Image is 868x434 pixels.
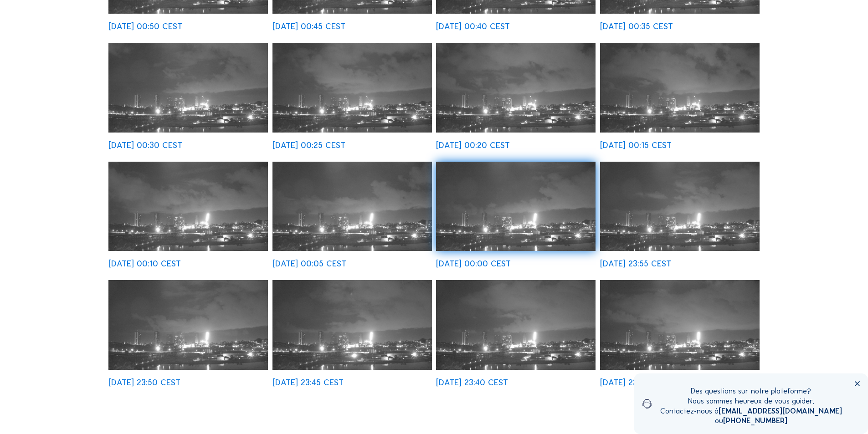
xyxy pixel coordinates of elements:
div: [DATE] 23:35 CEST [600,378,671,387]
div: [DATE] 00:40 CEST [436,22,510,31]
img: image_25075032 [108,162,268,251]
img: image_25117183 [600,280,760,370]
div: [DATE] 23:50 CEST [108,378,180,387]
img: image_25091688 [272,162,432,251]
img: image_24986033 [108,43,268,133]
img: image_25176785 [600,162,760,251]
img: image_24934916 [436,162,596,251]
div: [DATE] 00:30 CEST [108,141,182,150]
div: [DATE] 00:45 CEST [272,22,345,31]
div: Contactez-nous à [660,406,842,416]
img: image_25017449 [272,43,432,133]
div: [DATE] 00:20 CEST [436,141,510,150]
a: [PHONE_NUMBER] [723,416,787,425]
img: operator [642,386,652,421]
img: image_25230785 [108,280,268,370]
div: ou [660,416,842,426]
div: [DATE] 00:15 CEST [600,141,672,150]
div: Des questions sur notre plateforme? [660,386,842,396]
img: image_25451117 [272,280,432,370]
div: [DATE] 00:00 CEST [436,260,511,268]
a: [EMAIL_ADDRESS][DOMAIN_NAME] [719,406,842,415]
div: [DATE] 00:10 CEST [108,260,181,268]
div: Nous sommes heureux de vous guider. [660,396,842,406]
div: [DATE] 00:50 CEST [108,22,182,31]
div: [DATE] 23:55 CEST [600,260,671,268]
div: [DATE] 00:35 CEST [600,22,673,31]
div: [DATE] 23:45 CEST [272,378,344,387]
img: image_25117653 [436,280,596,370]
div: [DATE] 00:05 CEST [272,260,346,268]
div: [DATE] 00:25 CEST [272,141,345,150]
img: image_25343184 [600,43,760,133]
img: image_25116915 [436,43,596,133]
div: [DATE] 23:40 CEST [436,378,508,387]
